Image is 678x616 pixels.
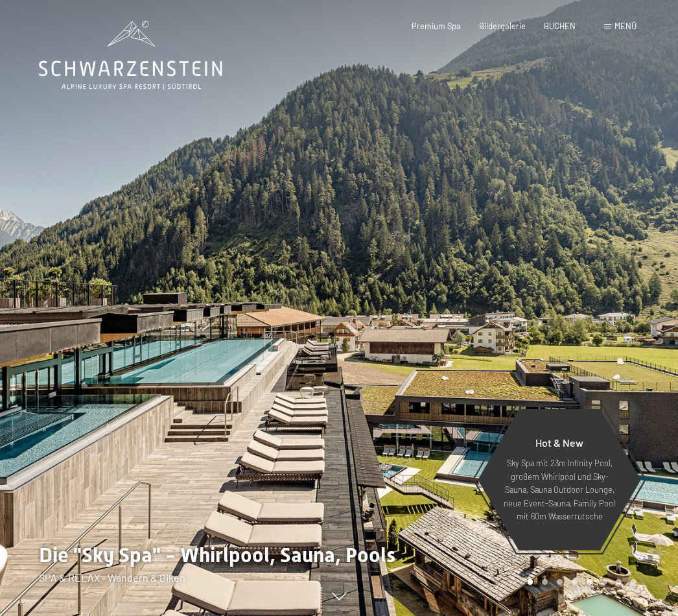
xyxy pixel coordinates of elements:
[631,579,637,585] div: Carousel Page 8
[412,21,461,31] a: Premium Spa
[572,579,578,585] div: Carousel Page 4
[542,579,548,585] div: Carousel Page 2
[544,21,576,31] a: BUCHEN
[503,456,616,523] p: Sky Spa mit 23m Infinity Pool, großem Whirlpool und Sky-Sauna, Sauna Outdoor Lounge, neue Event-S...
[587,579,592,585] div: Carousel Page 5
[614,21,637,31] span: Menü
[477,409,642,551] a: Hot & New Sky Spa mit 23m Infinity Pool, großem Whirlpool und Sky-Sauna, Sauna Outdoor Lounge, ne...
[528,579,533,585] div: Carousel Page 1 (Current Slide)
[602,579,607,585] div: Carousel Page 6
[523,579,637,585] div: Carousel Pagination
[557,579,563,585] div: Carousel Page 3
[535,436,583,449] span: Hot & New
[616,579,622,585] div: Carousel Page 7
[479,21,526,31] a: Bildergalerie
